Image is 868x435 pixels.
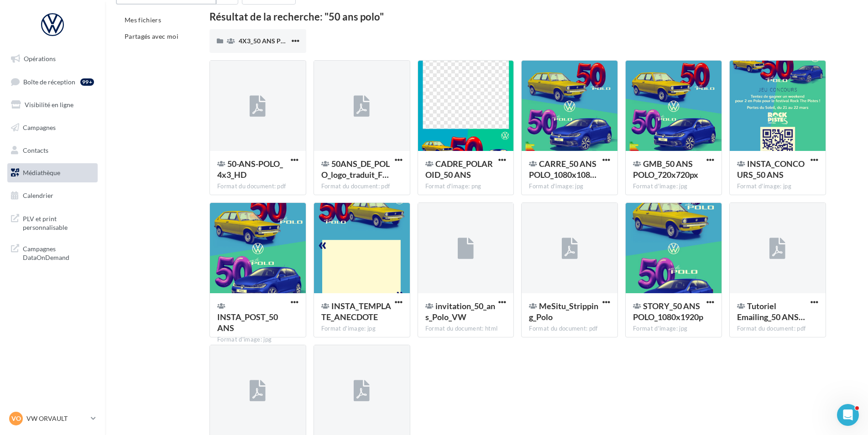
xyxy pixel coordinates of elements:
[5,49,99,68] a: Opérations
[7,410,98,427] a: VO VW ORVAULT
[11,414,21,423] span: VO
[217,182,298,191] div: Format du document: pdf
[5,141,99,160] a: Contacts
[633,182,714,191] div: Format d'image: jpg
[529,325,610,333] div: Format du document: pdf
[24,55,56,62] span: Opérations
[837,404,859,426] iframe: Intercom live chat
[23,243,94,262] span: Campagnes DataOnDemand
[5,239,99,266] a: Campagnes DataOnDemand
[80,78,94,86] div: 99+
[23,78,75,85] span: Boîte de réception
[217,312,278,333] span: INSTA_POST_50 ANS
[633,159,698,180] span: GMB_50 ANS POLO_720x720px
[5,186,99,205] a: Calendrier
[23,212,94,232] span: PLV et print personnalisable
[529,182,610,191] div: Format d'image: jpg
[239,37,293,45] span: 4X3_50 ANS POLO
[217,336,298,344] div: Format d'image: jpg
[125,16,161,24] span: Mes fichiers
[321,159,390,180] span: 50ANS_DE_POLO_logo_traduit_FR_noir
[23,146,48,154] span: Contacts
[529,301,598,322] span: MeSitu_Stripping_Polo
[209,12,826,22] div: Résultat de la recherche: "50 ans polo"
[425,182,507,191] div: Format d'image: png
[26,414,87,423] p: VW ORVAULT
[633,301,703,322] span: STORY_50 ANS POLO_1080x1920p
[23,192,53,199] span: Calendrier
[5,209,99,236] a: PLV et print personnalisable
[321,301,391,322] span: INSTA_TEMPLATE_ANECDOTE
[5,163,99,182] a: Médiathèque
[321,182,403,191] div: Format du document: pdf
[23,124,56,131] span: Campagnes
[425,159,493,180] span: CADRE_POLAROID_50 ANS
[425,301,495,322] span: invitation_50_ans_Polo_VW
[737,301,805,322] span: Tutoriel Emailing_50 ANS POLO
[425,325,507,333] div: Format du document: html
[737,159,805,180] span: INSTA_CONCOURS_50 ANS
[5,72,99,92] a: Boîte de réception99+
[217,159,283,180] span: 50-ANS-POLO_4x3_HD
[5,95,99,114] a: Visibilité en ligne
[23,169,60,176] span: Médiathèque
[5,118,99,137] a: Campagnes
[25,101,73,109] span: Visibilité en ligne
[529,159,596,180] span: CARRE_50 ANS POLO_1080x1080px
[321,325,403,333] div: Format d'image: jpg
[125,32,178,40] span: Partagés avec moi
[737,182,818,191] div: Format d'image: jpg
[737,325,818,333] div: Format du document: pdf
[633,325,714,333] div: Format d'image: jpg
